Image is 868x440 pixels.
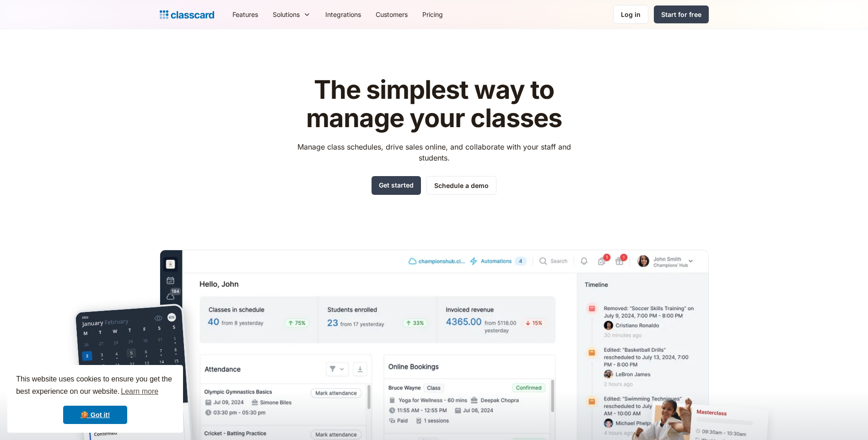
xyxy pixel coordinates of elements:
[225,4,265,25] a: Features
[119,385,160,398] a: learn more about cookies
[372,176,421,195] a: Get started
[661,10,701,19] div: Start for free
[7,365,183,433] div: cookieconsent
[289,76,579,132] h1: The simplest way to manage your classes
[654,5,709,23] a: Start for free
[426,176,496,195] a: Schedule a demo
[289,141,579,163] p: Manage class schedules, drive sales online, and collaborate with your staff and students.
[318,4,368,25] a: Integrations
[16,374,174,398] span: This website uses cookies to ensure you get the best experience on our website.
[415,4,450,25] a: Pricing
[63,406,127,424] a: dismiss cookie message
[160,8,214,21] a: home
[273,10,300,19] div: Solutions
[265,4,318,25] div: Solutions
[613,5,648,24] a: Log in
[368,4,415,25] a: Customers
[621,10,641,19] div: Log in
